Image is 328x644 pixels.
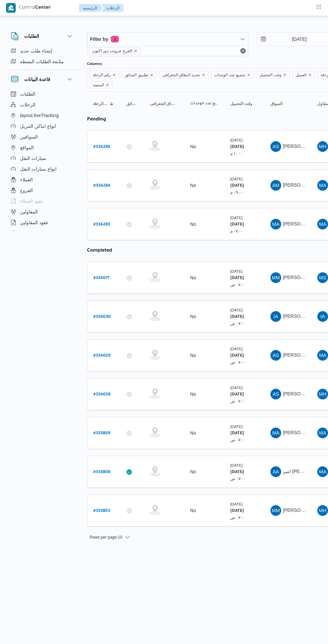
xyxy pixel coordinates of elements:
small: ٠٧:٠٠ ص [230,282,246,287]
b: [DATE] [230,354,244,358]
span: AA [272,466,279,477]
span: وقت التحميل [256,71,290,78]
b: # 334285 [93,145,110,150]
button: وقت التحميل [228,98,261,109]
b: [DATE] [230,431,244,436]
small: ٠٩:٠٠ م [230,190,243,194]
small: [DATE] [230,424,243,429]
span: رقم الرحلة [90,71,119,78]
span: الرحلات [20,101,35,109]
small: [DATE] [230,463,243,467]
span: إنشاء طلب جديد [20,47,52,55]
div: Isamaail Aqba Ala Said [270,311,281,322]
button: الطلبات [8,89,76,99]
small: [DATE] [230,308,243,312]
span: انواع اماكن التنزيل [20,122,56,130]
small: [DATE] [230,138,243,142]
span: اجهزة التليفون [20,229,48,237]
span: وقت التحميل [259,71,281,79]
span: العميل [296,71,307,79]
b: [DATE] [230,470,244,475]
div: Abadalrahamun Msaad Ahmad Muhammad Aljnaini [270,180,281,191]
a: #334285 [93,142,110,151]
small: ٠٧:٠٠ ص [230,321,246,326]
span: IA [273,311,278,322]
span: MM [272,505,280,516]
b: # 334284 [93,184,110,188]
div: Ahmad Saad Muhammad Said Shbak [270,389,281,399]
div: Abadalrahamun Saaid Abadalrazq Salih [270,350,281,361]
span: AS [272,141,279,152]
small: ٠٧:٠٠ ص [230,399,246,403]
div: Muhammad Abadalamunam HIshm Isamaail [317,466,328,477]
button: متابعة الطلبات النشطة [8,56,76,67]
div: Muhammad Hasani Muhammad Ibrahem [317,505,328,516]
div: Muhammad Hasani Muhammad Ibrahem [317,389,328,399]
span: تطبيق السائق [125,71,148,79]
div: Ahmad Saad Muhammad Said Shbak [270,141,281,152]
h3: قاعدة البيانات [24,75,50,83]
button: تطبيق السائق [124,98,141,109]
small: ٠٧:٠٠ ص [230,476,246,481]
b: [DATE] [230,145,244,150]
button: العملاء [8,174,76,185]
b: Center [35,5,51,11]
small: [DATE] [230,502,243,506]
span: عقود المقاولين [20,218,49,226]
span: MA [319,219,326,229]
b: # 334030 [93,315,111,319]
button: الرحلات [101,4,124,12]
button: Remove تطبيق السائق from selection in this group [150,73,154,77]
div: Muhammad Hasani Muhammad Ibrahem [317,141,328,152]
span: تحديد النطاق الجغرافى [162,71,200,79]
a: #334284 [93,181,110,190]
span: MS [319,272,326,283]
button: السواق [268,98,308,109]
span: MA [319,428,326,438]
b: pending [87,117,106,122]
span: المواقع [20,144,34,152]
button: Remove وقت التحميل from selection in this group [283,73,287,77]
span: MA [319,350,326,361]
button: السواقين [8,131,76,142]
button: Remove تجميع عدد الوحدات from selection in this group [247,73,251,77]
span: MA [319,466,326,477]
span: Filter by [90,35,108,43]
div: No [190,275,196,281]
b: [DATE] [230,509,244,514]
span: تجميع عدد الوحدات [214,71,245,79]
b: # 334071 [93,276,109,281]
span: MH [319,141,326,152]
div: No [190,469,196,475]
span: AM [272,180,279,191]
button: Remove تحديد النطاق الجغرافى from selection in this group [201,73,206,77]
span: MH [319,389,326,399]
small: ٠٧:٠٠ ص [230,515,246,520]
button: رقم الرحلةSorted in descending order [90,98,117,109]
button: انواع سيارات النقل [8,164,76,174]
span: الفرع: فرونت دور اكتوبر [89,48,141,54]
div: Ameir Ahmad Abobkar Muhammad Muhammad Alamghaza [270,466,281,477]
a: #333808 [93,467,110,476]
small: ٠٧:٠٠ ص [230,438,246,442]
button: انواع اماكن التنزيل [8,121,76,131]
span: layout.liveTracking [20,111,59,119]
button: الرئيسيه [79,4,102,12]
div: No [190,182,196,188]
span: سيارات النقل [20,154,46,162]
small: ٠٧:٠٠ م [230,229,243,233]
div: الطلبات [5,45,79,70]
span: المنصه [90,81,112,88]
button: سيارات النقل [8,153,76,164]
div: Muhammad Altijana Hamid Aisa [270,428,281,438]
div: قاعدة البيانات [5,89,79,234]
span: تحديد النطاق الجغرافى [159,71,209,78]
button: تحديد النطاق الجغرافى [147,98,181,109]
span: MM [272,272,280,283]
span: تجميع عدد الوحدات [211,71,254,78]
button: عقود العملاء [8,196,76,206]
b: # 334028 [93,392,110,397]
span: السواقين [20,133,38,141]
a: #333809 [93,429,110,438]
div: No [190,430,196,436]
